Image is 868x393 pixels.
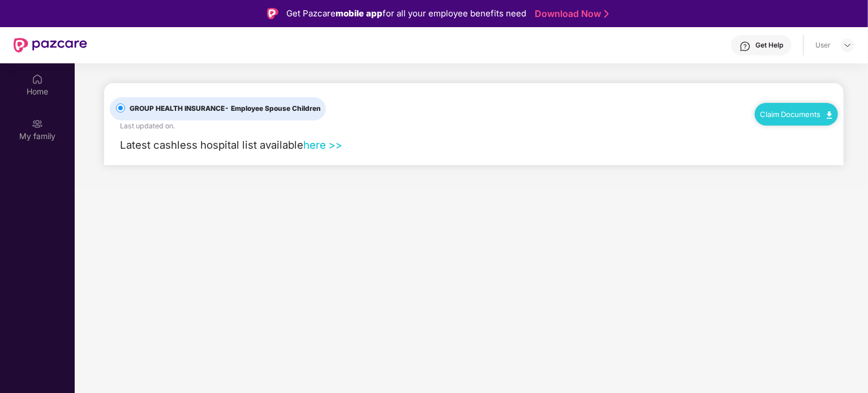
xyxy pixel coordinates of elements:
[827,111,832,119] img: svg+xml;base64,PHN2ZyB4bWxucz0iaHR0cDovL3d3dy53My5vcmcvMjAwMC9zdmciIHdpZHRoPSIxMC40IiBoZWlnaHQ9Ij...
[32,74,43,85] img: svg+xml;base64,PHN2ZyBpZD0iSG9tZSIgeG1sbnM9Imh0dHA6Ly93d3cudzMub3JnLzIwMDAvc3ZnIiB3aWR0aD0iMjAiIG...
[120,120,175,131] div: Last updated on .
[604,8,609,20] img: Stroke
[286,7,526,20] div: Get Pazcare for all your employee benefits need
[535,8,605,20] a: Download Now
[32,118,43,129] img: svg+xml;base64,PHN2ZyB3aWR0aD0iMjAiIGhlaWdodD0iMjAiIHZpZXdCb3g9IjAgMCAyMCAyMCIgZmlsbD0ibm9uZSIgeG...
[843,41,852,50] img: svg+xml;base64,PHN2ZyBpZD0iRHJvcGRvd24tMzJ4MzIiIHhtbG5zPSJodHRwOi8vd3d3LnczLm9yZy8yMDAwL3N2ZyIgd2...
[225,104,321,113] span: - Employee Spouse Children
[740,41,751,52] img: svg+xml;base64,PHN2ZyBpZD0iSGVscC0zMngzMiIgeG1sbnM9Imh0dHA6Ly93d3cudzMub3JnLzIwMDAvc3ZnIiB3aWR0aD...
[14,38,87,53] img: New Pazcare Logo
[125,103,325,114] span: GROUP HEALTH INSURANCE
[336,8,383,19] strong: mobile app
[303,139,342,151] a: here >>
[267,8,278,19] img: Logo
[815,41,831,50] div: User
[760,110,832,119] a: Claim Documents
[120,139,303,151] span: Latest cashless hospital list available
[755,41,783,50] div: Get Help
